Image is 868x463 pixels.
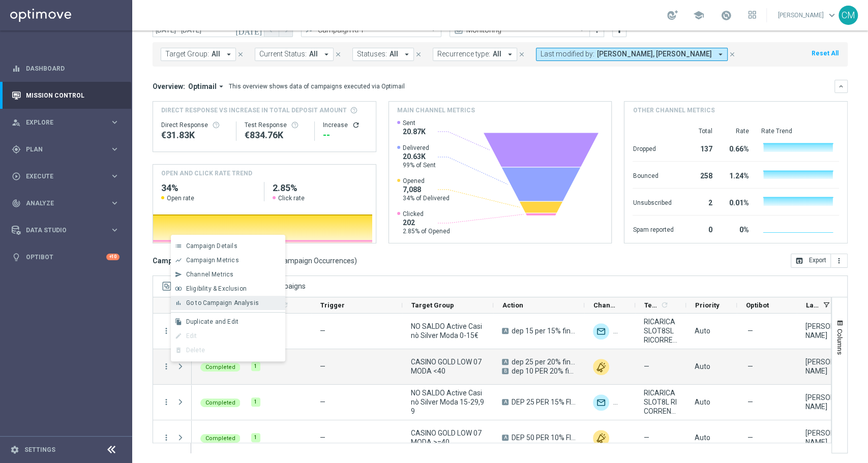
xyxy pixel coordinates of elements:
span: Opened [403,177,450,185]
span: ) [354,256,357,265]
div: Execute [12,172,110,181]
div: 0.66% [724,140,749,156]
i: person_search [12,118,21,127]
span: All [493,50,501,58]
span: Optimail [188,82,217,91]
button: more_vert [162,362,171,371]
i: play_circle_outline [12,172,21,181]
div: 0% [724,221,749,237]
span: A [502,328,508,334]
colored-tag: Completed [200,397,241,407]
span: keyboard_arrow_down [826,10,837,21]
span: Target Group [411,301,454,309]
span: NO SALDO Active Casinò Silver Moda 15-29,99 [411,388,485,416]
div: 0.01% [724,194,749,210]
span: All [309,50,318,58]
div: radina yordanova [805,428,839,447]
span: CASINO GOLD LOW 07 MODA <40 [411,357,485,376]
button: list Campaign Details [171,239,285,253]
button: bar_chart Go to Campaign Analysis [171,296,285,310]
i: join_inner [175,285,182,292]
span: Direct Response VS Increase In Total Deposit Amount [161,106,347,115]
span: Auto [695,327,710,335]
h2: 34% [161,182,256,194]
h4: OPEN AND CLICK RATE TREND [161,169,252,178]
h2: 2.85% [273,182,367,194]
span: Auto [695,398,710,406]
multiple-options-button: Export to CSV [791,256,848,264]
span: dep 15 per 15% fino a 90€ [512,326,576,335]
div: Increase [323,121,368,129]
span: Templates [644,301,659,309]
button: Mission Control [11,91,120,100]
button: close [728,49,737,60]
div: Optimail [593,323,609,339]
span: Open rate [167,194,194,202]
button: equalizer Dashboard [11,65,120,73]
span: Priority [695,301,720,309]
i: keyboard_arrow_right [110,117,119,127]
span: Last Modified By [806,301,819,309]
span: 20.87K [403,127,426,136]
span: DEP 50 PER 10% FINO A 200€ [512,433,576,442]
span: Auto [695,362,710,371]
span: school [693,10,704,21]
i: bar_chart [175,299,182,306]
i: arrow_drop_down [402,50,411,59]
span: Plan [26,146,110,152]
i: close [729,51,736,58]
button: Recurrence type: All arrow_drop_down [433,48,517,61]
button: Optimail arrow_drop_down [185,82,229,91]
button: track_changes Analyze keyboard_arrow_right [11,199,120,207]
span: RICARICASLOT8SL RICORRENTE [644,317,677,345]
i: more_vert [835,257,843,265]
i: keyboard_arrow_right [110,225,119,235]
div: Plan [12,145,110,154]
button: Current Status: All arrow_drop_down [255,48,334,61]
div: 1 [251,397,260,407]
span: [PERSON_NAME], [PERSON_NAME] [597,50,712,58]
span: 99% of Sent [403,161,436,169]
button: person_search Explore keyboard_arrow_right [11,118,120,127]
span: 7,088 [403,185,450,194]
div: 1 [251,362,260,371]
div: 258 [685,167,712,183]
span: DEP 25 PER 15% FINO A 120 [512,397,576,407]
button: more_vert [831,254,848,268]
span: — [747,433,753,442]
span: Completed [205,399,235,406]
i: settings [10,445,19,454]
i: gps_fixed [12,145,21,154]
span: Eligibility & Exclusion [186,285,247,292]
span: A [502,435,508,441]
a: Mission Control [26,82,119,109]
div: Rate [724,127,749,135]
span: CASINO GOLD LOW 07 MODA >=40 [411,428,485,447]
div: Rate Trend [761,127,839,135]
span: Explore [26,119,110,126]
div: Cecilia Mascelli [805,393,839,411]
i: arrow_drop_down [716,50,725,59]
button: Statuses: All arrow_drop_down [352,48,414,61]
span: Duplicate and Edit [186,318,238,325]
button: play_circle_outline Execute keyboard_arrow_right [11,172,120,180]
i: open_in_browser [795,257,803,265]
div: Other [593,359,609,375]
button: Reset All [811,48,840,59]
div: Test Response [245,121,307,129]
span: Sent [403,119,426,127]
div: Press SPACE to select this row. [153,420,192,456]
span: All [390,50,398,58]
i: keyboard_arrow_right [110,198,119,208]
button: join_inner Eligibility & Exclusion [171,282,285,296]
span: Delivered [403,144,436,152]
div: 137 [685,140,712,156]
div: Direct Response [161,121,228,129]
div: Data Studio keyboard_arrow_right [11,226,120,234]
span: Go to Campaign Analysis [186,299,259,306]
span: Optibot [746,301,769,309]
div: Other [613,394,630,411]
